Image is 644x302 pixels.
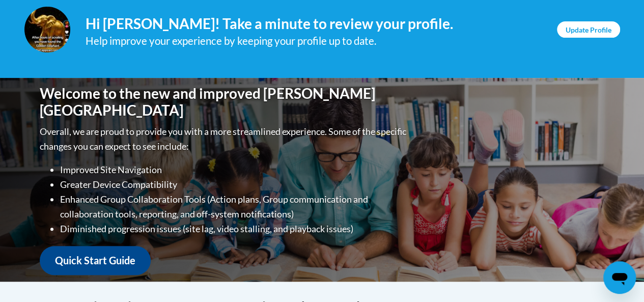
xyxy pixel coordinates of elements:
a: Quick Start Guide [40,246,151,275]
p: Overall, we are proud to provide you with a more streamlined experience. Some of the specific cha... [40,124,409,154]
img: Profile Image [24,7,70,52]
li: Improved Site Navigation [60,162,409,177]
li: Diminished progression issues (site lag, video stalling, and playback issues) [60,222,409,236]
h4: Hi [PERSON_NAME]! Take a minute to review your profile. [86,15,542,33]
a: Update Profile [557,21,620,38]
h1: Welcome to the new and improved [PERSON_NAME][GEOGRAPHIC_DATA] [40,85,409,119]
li: Greater Device Compatibility [60,177,409,192]
div: Help improve your experience by keeping your profile up to date. [86,33,542,49]
li: Enhanced Group Collaboration Tools (Action plans, Group communication and collaboration tools, re... [60,192,409,222]
iframe: Button to launch messaging window [603,261,636,294]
